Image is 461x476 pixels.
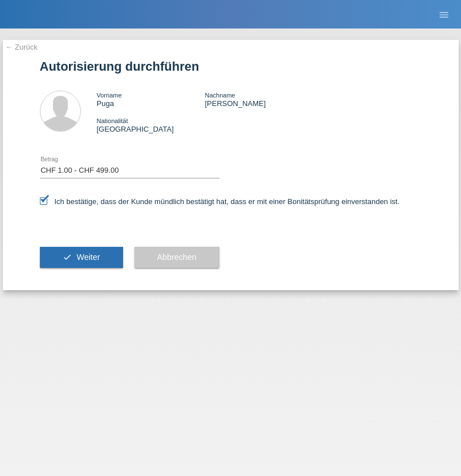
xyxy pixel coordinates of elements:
[40,59,422,74] h1: Autorisierung durchführen
[40,197,400,206] label: Ich bestätige, dass der Kunde mündlich bestätigt hat, dass er mit einer Bonitätsprüfung einversta...
[63,253,72,262] i: check
[205,92,235,99] span: Nachname
[433,11,455,18] a: menu
[438,9,450,21] i: menu
[97,92,122,99] span: Vorname
[97,91,205,108] div: Puga
[6,43,38,51] a: ← Zurück
[40,247,123,268] button: check Weiter
[97,117,128,124] span: Nationalität
[205,91,313,108] div: [PERSON_NAME]
[76,253,100,262] span: Weiter
[157,253,197,262] span: Abbrechen
[134,247,219,268] button: Abbrechen
[97,116,205,133] div: [GEOGRAPHIC_DATA]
